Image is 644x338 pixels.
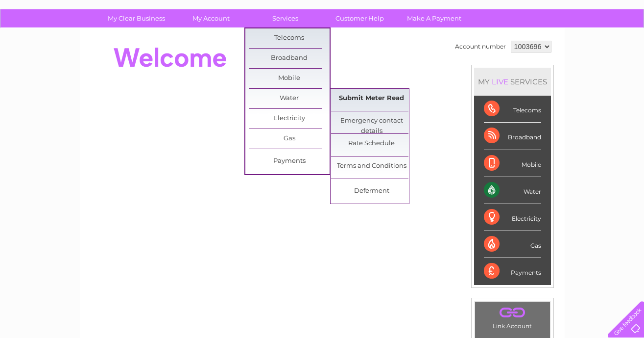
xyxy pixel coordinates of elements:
[170,9,251,27] a: My Account
[331,89,412,108] a: Submit Meter Read
[245,9,326,27] a: Services
[524,42,553,49] a: Telecoms
[249,69,330,88] a: Mobile
[477,304,548,321] a: .
[249,152,330,171] a: Payments
[484,177,541,204] div: Water
[331,134,412,154] a: Rate Schedule
[459,5,527,17] a: 0333 014 3131
[475,301,550,332] td: Link Account
[249,49,330,68] a: Broadband
[249,28,330,48] a: Telecoms
[484,231,541,258] div: Gas
[484,123,541,150] div: Broadband
[394,9,475,27] a: Make A Payment
[496,42,518,49] a: Energy
[474,68,551,96] div: MY SERVICES
[559,42,573,49] a: Blog
[484,96,541,123] div: Telecoms
[249,129,330,149] a: Gas
[249,89,330,108] a: Water
[331,156,412,176] a: Terms and Conditions
[579,42,603,49] a: Contact
[484,204,541,231] div: Electricity
[472,42,490,49] a: Water
[484,150,541,177] div: Mobile
[319,9,400,27] a: Customer Help
[96,9,177,27] a: My Clear Business
[23,26,72,55] img: logo.png
[331,182,412,201] a: Deferment
[331,111,412,131] a: Emergency contact details
[490,77,510,86] div: LIVE
[91,5,554,48] div: Clear Business is a trading name of Verastar Limited (registered in [GEOGRAPHIC_DATA] No. 3667643...
[484,258,541,285] div: Payments
[453,38,508,55] td: Account number
[612,42,635,49] a: Log out
[249,109,330,129] a: Electricity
